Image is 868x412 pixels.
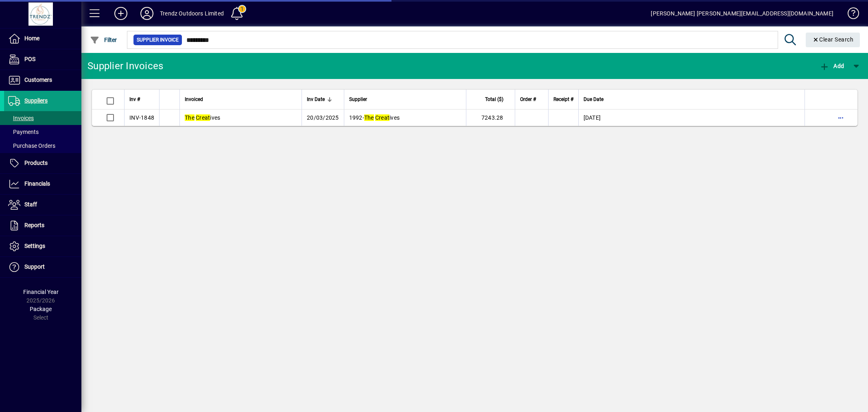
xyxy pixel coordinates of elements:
[23,289,59,295] span: Financial Year
[466,110,515,126] td: 7243.28
[820,63,844,69] span: Add
[578,110,805,126] td: [DATE]
[8,129,39,135] span: Payments
[520,95,543,104] div: Order #
[553,95,573,104] span: Receipt #
[364,114,374,121] em: The
[4,28,81,49] a: Home
[30,306,52,312] span: Package
[24,243,45,249] span: Settings
[4,139,81,153] a: Purchase Orders
[4,125,81,139] a: Payments
[24,263,45,270] span: Support
[24,201,37,208] span: Staff
[24,35,39,42] span: Home
[349,114,363,121] span: 1992
[24,97,48,104] span: Suppliers
[818,59,846,73] button: Add
[520,95,536,104] span: Order #
[129,95,154,104] div: Inv #
[24,56,35,62] span: POS
[185,95,203,104] span: Invoiced
[185,95,297,104] div: Invoiced
[584,95,603,104] span: Due Date
[302,110,344,126] td: 20/03/2025
[4,236,81,256] a: Settings
[196,114,210,121] em: Creat
[8,115,34,121] span: Invoices
[4,49,81,70] a: POS
[485,95,503,104] span: Total ($)
[185,114,195,121] em: The
[349,95,461,104] div: Supplier
[344,110,466,126] td: -
[129,95,140,104] span: Inv #
[24,180,50,187] span: Financials
[24,77,52,83] span: Customers
[4,174,81,194] a: Financials
[307,95,325,104] span: Inv Date
[364,114,400,121] span: ives
[88,33,119,47] button: Filter
[24,160,48,166] span: Products
[375,114,389,121] em: Creat
[134,6,160,21] button: Profile
[87,59,163,72] div: Supplier Invoices
[4,70,81,90] a: Customers
[108,6,134,21] button: Add
[160,7,224,20] div: Trendz Outdoors Limited
[349,95,367,104] span: Supplier
[806,33,860,47] button: Clear
[471,95,511,104] div: Total ($)
[812,36,854,43] span: Clear Search
[185,114,220,121] span: ives
[584,95,800,104] div: Due Date
[4,215,81,236] a: Reports
[4,257,81,277] a: Support
[129,114,154,121] span: INV-1848
[834,111,847,124] button: More options
[8,142,55,149] span: Purchase Orders
[137,36,179,44] span: Supplier Invoice
[4,195,81,215] a: Staff
[842,2,858,28] a: Knowledge Base
[24,222,44,228] span: Reports
[4,153,81,173] a: Products
[4,111,81,125] a: Invoices
[307,95,339,104] div: Inv Date
[90,37,117,43] span: Filter
[651,7,833,20] div: [PERSON_NAME] [PERSON_NAME][EMAIL_ADDRESS][DOMAIN_NAME]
